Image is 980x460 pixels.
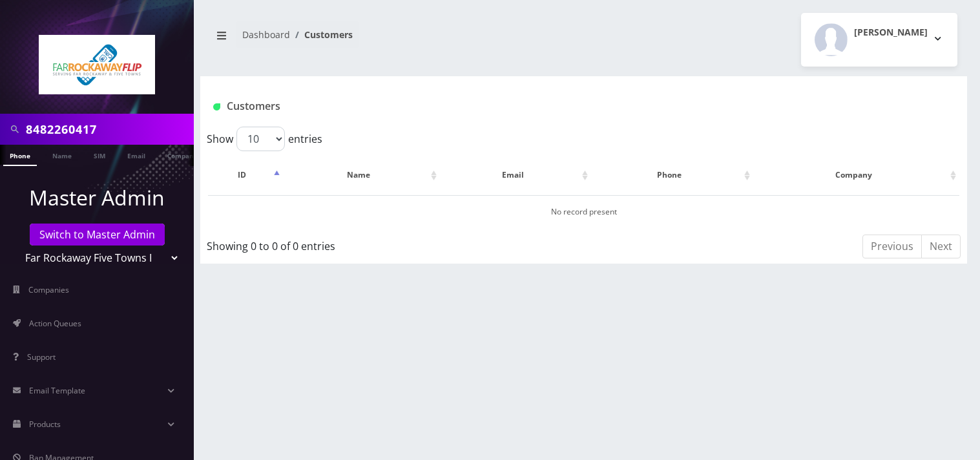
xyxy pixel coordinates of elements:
a: Company [161,145,204,165]
h1: Customers [213,100,828,112]
img: Far Rockaway Five Towns Flip [39,35,155,94]
a: Previous [862,235,922,258]
th: Email: activate to sort column ascending [441,156,591,194]
div: Showing 0 to 0 of 0 entries [207,233,511,254]
span: Support [27,351,56,362]
a: Switch to Master Admin [30,224,165,246]
span: Products [29,419,61,430]
td: No record present [208,195,959,228]
a: Email [121,145,152,165]
a: Dashboard [242,28,290,41]
label: Show entries [207,127,322,151]
span: Email Template [29,385,85,396]
a: SIM [87,145,112,165]
h2: [PERSON_NAME] [854,27,928,38]
select: Showentries [236,127,285,151]
button: [PERSON_NAME] [801,13,957,67]
a: Name [46,145,78,165]
a: Next [921,235,961,258]
th: Company: activate to sort column ascending [755,156,959,194]
a: Phone [3,145,37,166]
th: ID: activate to sort column descending [208,156,283,194]
span: Action Queues [29,318,81,329]
th: Name: activate to sort column ascending [284,156,441,194]
span: Companies [28,284,69,295]
th: Phone: activate to sort column ascending [592,156,753,194]
input: Search in Company [26,117,191,141]
nav: breadcrumb [210,21,574,58]
li: Customers [290,28,353,41]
